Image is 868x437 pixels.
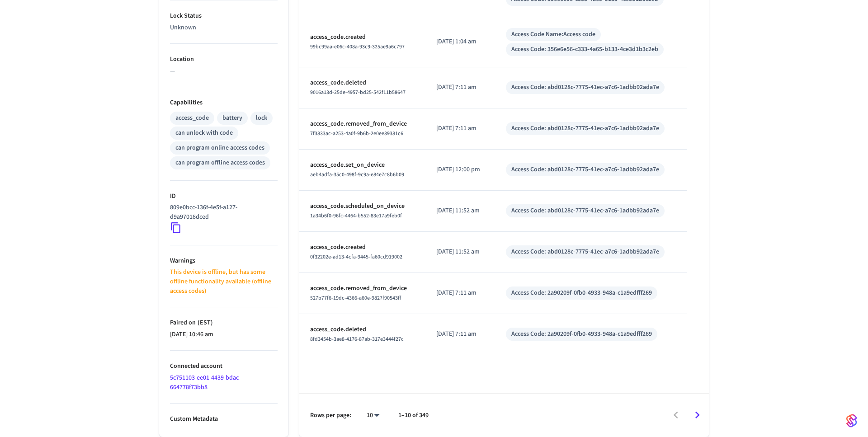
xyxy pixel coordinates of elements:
[170,362,278,371] p: Connected account
[310,294,401,302] span: 527b77f6-19dc-4366-a60e-9827f90543ff
[310,78,415,88] p: access_code.deleted
[511,124,659,133] div: Access Code: abd0128c-7775-41ec-a7c6-1adbb92ada7e
[511,329,652,339] div: Access Code: 2a90209f-0fb0-4933-948a-c1a9edfff269
[846,414,857,428] img: SeamLogoGradient.69752ec5.svg
[170,330,278,339] p: [DATE] 10:46 am
[175,128,233,138] div: can unlock with code
[310,202,415,211] p: access_code.scheduled_on_device
[175,158,265,168] div: can program offline access codes
[687,404,708,426] button: Go to next page
[511,30,595,39] div: Access Code Name: Access code
[511,165,659,174] div: Access Code: abd0128c-7775-41ec-a7c6-1adbb92ada7e
[511,206,659,216] div: Access Code: abd0128c-7775-41ec-a7c6-1adbb92ada7e
[436,124,484,133] p: [DATE] 7:11 am
[256,113,267,123] div: lock
[170,414,278,424] p: Custom Metadata
[310,284,415,293] p: access_code.removed_from_device
[398,411,429,420] p: 1–10 of 349
[436,37,484,47] p: [DATE] 1:04 am
[310,33,415,42] p: access_code.created
[170,23,278,33] p: Unknown
[310,411,351,420] p: Rows per page:
[170,373,241,392] a: 5c751103-ee01-4439-bdac-664778f73bb8
[436,329,484,339] p: [DATE] 7:11 am
[310,253,402,261] span: 0f32202e-ad13-4cfa-9445-fa60cd919002
[436,288,484,298] p: [DATE] 7:11 am
[170,256,278,266] p: Warnings
[362,409,384,422] div: 10
[170,268,278,296] p: This device is offline, but has some offline functionality available (offline access codes)
[222,113,242,123] div: battery
[170,318,278,328] p: Paired on
[310,243,415,252] p: access_code.created
[170,98,278,108] p: Capabilities
[310,43,405,51] span: 99bc99aa-e06c-408a-93c9-325ae9a6c797
[310,325,415,334] p: access_code.deleted
[196,318,213,327] span: ( EST )
[310,130,403,137] span: 7f3833ac-a253-4a0f-9b6b-2e0ee39381c6
[436,247,484,257] p: [DATE] 11:52 am
[310,160,415,170] p: access_code.set_on_device
[175,113,209,123] div: access_code
[436,83,484,92] p: [DATE] 7:11 am
[170,55,278,64] p: Location
[170,66,278,76] p: —
[511,288,652,298] div: Access Code: 2a90209f-0fb0-4933-948a-c1a9edfff269
[175,143,264,153] div: can program online access codes
[436,206,484,216] p: [DATE] 11:52 am
[310,335,404,343] span: 8fd3454b-3ae8-4176-87ab-317e3444f27c
[310,212,402,220] span: 1a34b6f0-96fc-4464-b552-83e17a9feb0f
[310,171,404,179] span: aeb4adfa-35c0-498f-9c9a-e84e7c8b6b09
[170,11,278,21] p: Lock Status
[310,89,406,96] span: 9016a13d-25de-4957-bd25-542f11b58647
[170,203,274,222] p: 809e0bcc-136f-4e5f-a127-d9a97018dced
[310,119,415,129] p: access_code.removed_from_device
[511,45,658,54] div: Access Code: 356e6e56-c333-4a65-b133-4ce3d1b3c2eb
[511,83,659,92] div: Access Code: abd0128c-7775-41ec-a7c6-1adbb92ada7e
[170,192,278,201] p: ID
[511,247,659,257] div: Access Code: abd0128c-7775-41ec-a7c6-1adbb92ada7e
[436,165,484,174] p: [DATE] 12:00 pm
